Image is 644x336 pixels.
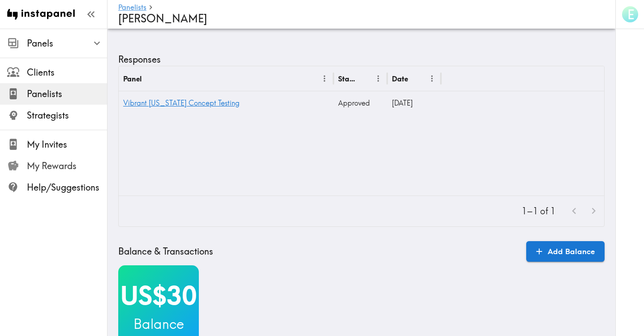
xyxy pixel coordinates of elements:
[27,37,107,50] span: Panels
[27,138,107,151] span: My Invites
[118,278,199,315] h2: US$30
[27,66,107,79] span: Clients
[392,74,408,83] div: Date
[425,72,439,85] button: Menu
[27,160,107,172] span: My Rewards
[318,72,331,85] button: Menu
[522,205,555,217] p: 1–1 of 1
[118,4,146,12] a: Panelists
[118,245,213,258] h5: Balance & Transactions
[142,72,156,85] button: Sort
[118,12,207,25] span: [PERSON_NAME]
[526,241,605,262] a: Add Balance
[123,74,142,83] div: Panel
[27,109,107,122] span: Strategists
[621,5,639,23] button: E
[409,72,423,85] button: Sort
[334,91,387,115] div: Approved
[118,53,161,66] h5: Responses
[338,74,357,83] div: Status
[627,7,634,22] span: E
[387,91,441,115] div: 27/08/2025
[123,98,240,107] a: Vibrant [US_STATE] Concept Testing
[118,315,199,333] h3: Balance
[27,88,107,100] span: Panelists
[358,72,372,85] button: Sort
[371,72,385,85] button: Menu
[27,181,107,194] span: Help/Suggestions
